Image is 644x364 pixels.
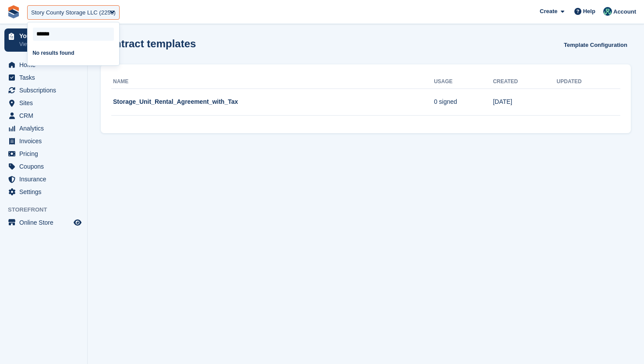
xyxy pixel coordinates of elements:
[4,28,83,52] a: Your onboarding View next steps
[613,7,636,16] span: Account
[19,122,72,134] span: Analytics
[19,148,72,160] span: Pricing
[8,205,87,214] span: Storefront
[111,75,434,89] th: Name
[493,75,556,89] th: Created
[19,160,72,173] span: Coupons
[19,71,72,84] span: Tasks
[101,38,196,49] h1: Contract templates
[603,7,612,16] img: Jennifer Ofodile
[72,217,83,228] a: Preview store
[19,186,72,198] span: Settings
[4,173,83,185] a: menu
[111,88,434,116] td: Storage_Unit_Rental_Agreement_with_Tax
[583,7,595,16] span: Help
[19,84,72,96] span: Subscriptions
[19,97,72,109] span: Sites
[4,122,83,134] a: menu
[19,216,72,229] span: Online Store
[19,33,71,39] p: Your onboarding
[4,135,83,147] a: menu
[557,75,620,89] th: Updated
[493,88,556,116] td: [DATE]
[4,84,83,96] a: menu
[4,110,83,122] a: menu
[4,186,83,198] a: menu
[19,135,72,147] span: Invoices
[4,160,83,173] a: menu
[4,216,83,229] a: menu
[4,148,83,160] a: menu
[4,97,83,109] a: menu
[19,173,72,185] span: Insurance
[4,71,83,84] a: menu
[7,5,20,18] img: stora-icon-8386f47178a22dfd0bd8f6a31ec36ba5ce8667c1dd55bd0f319d3a0aa187defe.svg
[19,59,72,71] span: Home
[28,44,119,62] div: No results found
[434,88,493,116] td: 0 signed
[19,40,71,48] p: View next steps
[19,110,72,122] span: CRM
[31,8,116,17] div: Story County Storage LLC (2258)
[4,59,83,71] a: menu
[540,7,557,16] span: Create
[434,75,493,89] th: Usage
[560,38,631,52] a: Template Configuration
